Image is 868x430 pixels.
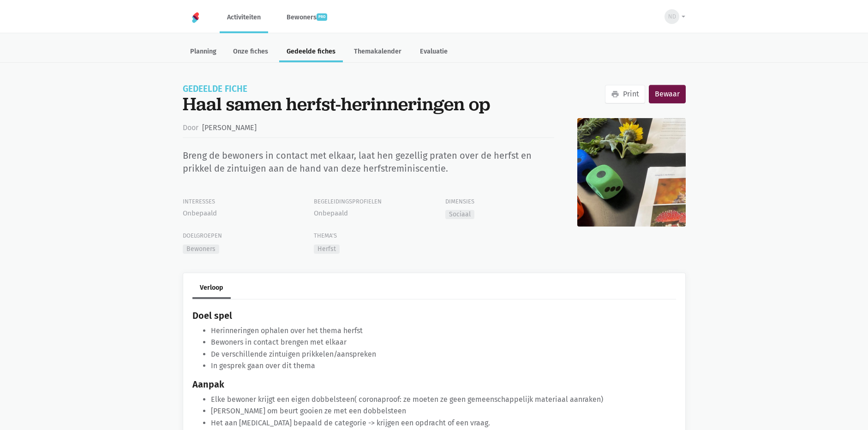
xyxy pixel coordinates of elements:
[183,231,291,241] div: Doelgroepen
[577,118,686,227] img: activity image
[192,279,231,299] a: Verloop
[211,405,669,417] li: [PERSON_NAME] om beurt gooien ze met een dobbelsteen
[183,149,554,175] div: Breng de bewoners in contact met elkaar, laat hen gezellig praten over de herfst en prikkel de zi...
[658,6,685,27] button: ND
[314,197,422,207] div: Begeleidingsprofielen
[211,325,669,337] li: Herinneringen ophalen over het thema herfst
[183,42,224,62] a: Planning
[605,85,645,103] a: Print
[317,13,327,21] span: pro
[183,197,291,207] div: Interesses
[183,85,554,93] div: Gedeelde fiche
[611,90,619,98] i: print
[183,245,219,254] div: Bewoners
[211,394,669,406] li: Elke bewoner krijgt een eigen dobbelsteen( coronaproof: ze moeten ze geen gemeenschappelijk mater...
[192,311,669,321] h5: Doel spel
[211,336,669,348] li: Bewoners in contact brengen met elkaar
[183,208,291,218] div: Onbepaald
[668,12,676,21] span: ND
[314,231,422,241] div: Thema's
[226,42,275,62] a: Onze fiches
[202,123,257,132] a: [PERSON_NAME]
[314,208,422,218] div: Onbepaald
[413,42,455,62] a: Evaluatie
[190,12,201,23] img: Home
[211,360,669,372] li: In gesprek gaan over dit thema
[183,93,554,114] div: Haal samen herfst-herinneringen op
[649,85,686,103] a: Bewaar
[279,42,343,62] a: Gedeelde fiches
[220,2,268,33] a: Activiteiten
[192,379,669,390] h5: Aanpak
[183,123,198,132] span: Door
[445,210,474,219] div: Sociaal
[279,2,335,33] a: Bewonerspro
[211,348,669,360] li: De verschillende zintuigen prikkelen/aanspreken
[314,245,340,254] div: Herfst
[211,417,669,429] li: Het aan [MEDICAL_DATA] bepaald de categorie -> krijgen een opdracht of een vraag.
[445,197,554,207] div: Dimensies
[347,42,409,62] a: Themakalender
